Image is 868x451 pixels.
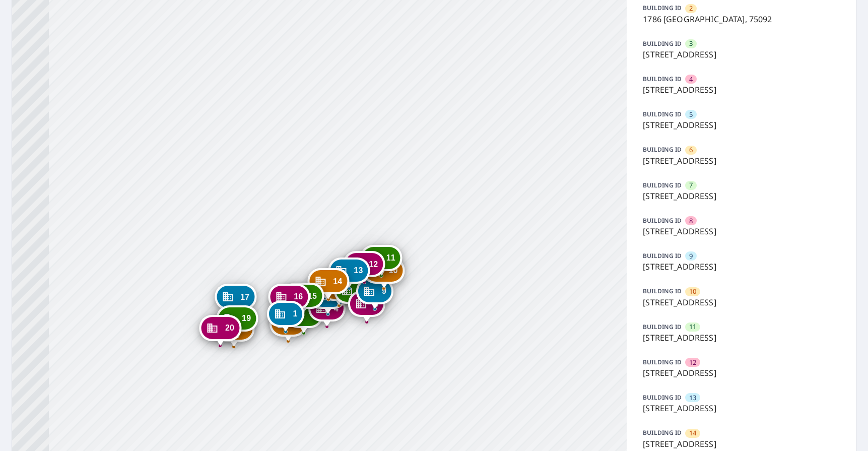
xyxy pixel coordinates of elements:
span: 11 [386,254,395,262]
p: BUILDING ID [643,251,682,260]
p: [STREET_ADDRESS] [643,402,840,414]
p: BUILDING ID [643,393,682,402]
p: BUILDING ID [643,145,682,154]
p: BUILDING ID [643,287,682,295]
div: Dropped pin, building 10, Commercial property, 3379 Post Oak Xing Sherman, TX 75092 [363,257,405,289]
div: Dropped pin, building 20, Commercial property, 3301 N Fm 1417 Sherman, TX 75092 [199,315,241,346]
p: BUILDING ID [643,216,682,225]
span: 6 [689,145,693,155]
p: BUILDING ID [643,110,682,118]
span: 11 [689,322,696,332]
span: 20 [225,324,234,332]
p: BUILDING ID [643,39,682,48]
span: 13 [354,267,363,274]
p: [STREET_ADDRESS] [643,155,840,167]
div: Dropped pin, building 13, Commercial property, 3301 Post Oak Xing Sherman, TX 75092 [328,257,370,289]
p: [STREET_ADDRESS] [643,261,840,273]
p: [STREET_ADDRESS] [643,119,840,131]
div: Dropped pin, building 19, Commercial property, 3301 N Fm 1417 Sherman, TX 75092 [216,305,258,337]
div: Dropped pin, building 12, Commercial property, 3307 Post Oak Xing Sherman, TX 75092 [343,251,385,282]
div: Dropped pin, building 17, Commercial property, 2100 Post Oak Xing Sherman, TX 75092 [215,284,256,315]
p: 1786 [GEOGRAPHIC_DATA], 75092 [643,13,840,25]
span: 1 [293,310,297,317]
span: 13 [689,393,696,403]
span: 7 [689,180,693,190]
p: [STREET_ADDRESS] [643,367,840,379]
p: [STREET_ADDRESS] [643,296,840,308]
span: 9 [382,287,386,295]
p: [STREET_ADDRESS] [643,84,840,96]
span: 4 [689,75,693,84]
span: 8 [689,216,693,226]
div: Dropped pin, building 1, Commercial property, 1786 Cypress Grove Rd W Sherman, TX 75092 [267,301,304,332]
p: BUILDING ID [643,4,682,12]
span: 19 [242,314,251,322]
span: 10 [689,287,696,296]
span: 16 [294,293,303,300]
div: Dropped pin, building 8, Commercial property, 1702 Cypress Grove Rd W Sherman, TX 75092 [348,291,385,322]
span: 14 [333,278,342,285]
span: 14 [689,428,696,438]
p: BUILDING ID [643,358,682,366]
span: 9 [689,251,693,261]
span: 5 [689,110,693,119]
p: [STREET_ADDRESS] [643,48,840,60]
span: 2 [689,4,693,13]
p: [STREET_ADDRESS] [643,225,840,237]
div: Dropped pin, building 11, Commercial property, 3379 Post Oak Xing Sherman, TX 75092 [361,245,403,276]
p: [STREET_ADDRESS] [643,438,840,450]
p: [STREET_ADDRESS] [643,332,840,344]
div: Dropped pin, building 16, Commercial property, 3299 Post Oak Xing Sherman, TX 75092 [268,284,310,315]
p: BUILDING ID [643,428,682,437]
p: BUILDING ID [643,323,682,331]
p: BUILDING ID [643,75,682,83]
p: BUILDING ID [643,181,682,189]
span: 3 [689,39,693,48]
span: 12 [689,358,696,367]
span: 12 [369,261,378,268]
div: Dropped pin, building 14, Commercial property, 3301 Post Oak Xing Sherman, TX 75092 [307,268,349,299]
div: Dropped pin, building 15, Commercial property, 3299 Post Oak Xing Sherman, TX 75092 [282,283,324,314]
p: [STREET_ADDRESS] [643,190,840,202]
span: 15 [308,292,317,300]
span: 17 [240,293,249,301]
div: Dropped pin, building 9, Commercial property, 1706 Cypress Grove Rd W Sherman, TX 75092 [356,278,393,309]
